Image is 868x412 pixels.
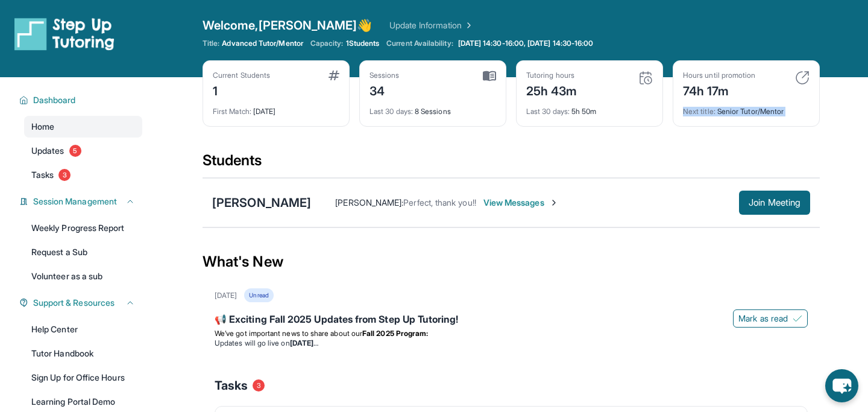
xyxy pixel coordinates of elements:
[733,309,808,328] button: Mark as read
[203,151,820,177] div: Students
[212,194,311,211] div: [PERSON_NAME]
[215,377,248,394] span: Tasks
[24,217,142,239] a: Weekly Progress Report
[213,100,339,116] div: [DATE]
[24,343,142,364] a: Tutor Handbook
[31,169,54,181] span: Tasks
[483,197,559,209] span: View Messages
[335,197,403,208] span: [PERSON_NAME] :
[14,17,115,51] img: logo
[462,19,474,31] img: Chevron Right
[24,164,142,186] a: Tasks3
[24,140,142,162] a: Updates5
[24,367,142,388] a: Sign Up for Office Hours
[33,94,76,106] span: Dashboard
[483,71,496,81] img: card
[638,71,653,85] img: card
[403,197,476,208] span: Perfect, thank you!!
[738,312,788,325] span: Mark as read
[28,94,135,106] button: Dashboard
[28,195,135,208] button: Session Management
[33,195,117,208] span: Session Management
[683,100,810,116] div: Senior Tutor/Mentor
[213,71,270,80] div: Current Students
[370,107,413,116] span: Last 30 days :
[370,71,400,80] div: Sessions
[215,291,237,300] div: [DATE]
[244,288,273,302] div: Unread
[683,71,755,80] div: Hours until promotion
[215,329,362,338] span: We’ve got important news to share about our
[329,71,339,80] img: card
[683,107,715,116] span: Next title :
[215,338,808,348] li: Updates will go live on
[24,265,142,287] a: Volunteer as a sub
[549,198,559,208] img: Chevron-Right
[370,100,496,116] div: 8 Sessions
[795,71,810,85] img: card
[526,80,577,100] div: 25h 43m
[749,199,800,206] span: Join Meeting
[215,312,808,329] div: 📢 Exciting Fall 2025 Updates from Step Up Tutoring!
[203,39,219,48] span: Title:
[203,235,820,288] div: What's New
[31,121,54,133] span: Home
[683,80,755,100] div: 74h 17m
[458,39,594,48] span: [DATE] 14:30-16:00, [DATE] 14:30-16:00
[24,319,142,340] a: Help Center
[456,39,596,48] a: [DATE] 14:30-16:00, [DATE] 14:30-16:00
[222,39,303,48] span: Advanced Tutor/Mentor
[28,297,135,309] button: Support & Resources
[526,107,570,116] span: Last 30 days :
[203,17,373,34] span: Welcome, [PERSON_NAME] 👋
[362,329,428,338] strong: Fall 2025 Program:
[346,39,380,48] span: 1 Students
[526,100,653,116] div: 5h 50m
[793,314,802,323] img: Mark as read
[389,19,474,31] a: Update Information
[24,241,142,263] a: Request a Sub
[24,116,142,138] a: Home
[310,39,344,48] span: Capacity:
[33,297,115,309] span: Support & Resources
[69,145,81,157] span: 5
[213,107,251,116] span: First Match :
[526,71,577,80] div: Tutoring hours
[58,169,71,181] span: 3
[253,379,265,391] span: 3
[290,338,318,347] strong: [DATE]
[370,80,400,100] div: 34
[213,80,270,100] div: 1
[386,39,453,48] span: Current Availability:
[739,191,810,215] button: Join Meeting
[31,145,64,157] span: Updates
[825,369,858,402] button: chat-button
